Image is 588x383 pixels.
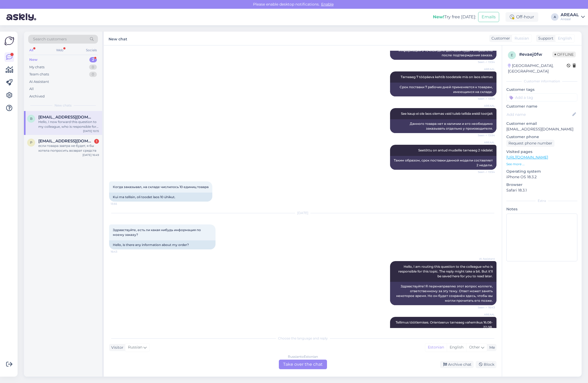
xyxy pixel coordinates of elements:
[433,14,444,19] b: New!
[475,104,495,108] span: AREAAL
[506,149,577,155] p: Visited pages
[109,336,496,341] div: Choose the language and reply
[489,36,510,41] div: Customer
[30,141,32,144] span: p
[396,320,493,329] span: Tellimus töötlemises. Orienteeruv tarneaeg vahemikus 16.08-22.08.
[109,193,212,202] div: Kui ma tellisin, oli toodet laos 10 ühikut.
[418,148,493,152] span: Seetõttu on antud mudelile tarneaeg 2 nädalat
[29,72,49,77] div: Team chats
[440,361,474,368] div: Archive chat
[109,35,127,42] label: New chat
[109,240,216,249] div: Hello, is there any information about my order?
[475,305,495,309] span: Seen ✓ 16:43
[28,47,34,54] div: All
[475,60,495,64] span: Seen ✓ 13:54
[29,57,38,62] div: New
[89,65,97,70] div: 0
[89,57,97,62] div: 2
[506,93,577,101] input: Add a tag
[433,14,476,20] div: Try free [DATE]:
[558,36,572,41] span: English
[508,63,567,74] div: [GEOGRAPHIC_DATA], [GEOGRAPHIC_DATA]
[111,250,131,254] span: 16:43
[113,228,202,237] span: Здравствуйте, есть ли какая нибудь информация по моему заказу?
[506,169,577,174] p: Operating system
[279,360,327,369] div: Take over the chat
[469,345,480,350] span: Other
[390,119,496,133] div: Данного товара нет в наличии и его необходимо заказывать отдельно у производителя.
[288,354,318,359] div: Russian to Estonian
[506,12,538,22] div: Off-hour
[506,174,577,180] p: iPhone OS 18.3.2
[506,155,548,160] a: [URL][DOMAIN_NAME]
[515,36,529,41] span: Russian
[390,282,496,305] div: Здравствуйте! Я перенаправляю этот вопрос коллеге, ответственному за эту тему. Ответ может занять...
[4,36,14,46] img: Askly Logo
[561,17,579,21] div: Areaal
[401,112,493,116] span: See kaup ei ole laos olemas vaid tuleb tellida eraldi tootjalt
[55,47,64,54] div: Web
[507,112,571,117] input: Add name
[38,120,99,129] div: Hello, I now forward this question to my colleague, who is responsible for this. The reply will b...
[55,103,72,108] span: New chats
[475,170,495,174] span: Seen ✓ 13:54
[109,211,496,215] div: [DATE]
[506,104,577,109] p: Customer name
[390,83,496,96] div: Срок поставки 7 рабочих дней применяется к товарам, имеющимся на складе.
[29,65,44,70] div: My chats
[506,87,577,92] p: Customer tags
[511,53,513,57] span: e
[506,79,577,84] div: Customer information
[83,129,99,133] div: [DATE] 10:15
[561,13,585,21] a: AREAALAreaal
[475,67,495,71] span: AREAAL
[519,51,552,58] div: # evaej0fw
[506,206,577,212] p: Notes
[475,97,495,101] span: Seen ✓ 13:54
[29,79,49,84] div: AI Assistant
[89,72,97,77] div: 0
[401,75,493,79] span: Tarneaeg 7 tööpäeva kehtib toodetele mis on laos olemas
[425,343,447,351] div: Estonian
[475,133,495,137] span: Seen ✓ 13:54
[38,115,94,120] span: bagamen323232@icloud.com
[475,141,495,144] span: AREAAL
[506,188,577,193] p: Safari 18.3.1
[536,36,553,41] div: Support
[506,198,577,203] div: Extra
[109,345,123,350] div: Visitor
[30,117,32,121] span: b
[506,126,577,132] p: [EMAIL_ADDRESS][DOMAIN_NAME]
[506,162,577,167] p: See more ...
[85,47,98,54] div: Socials
[506,182,577,188] p: Browser
[475,257,495,261] span: AI Assistant
[561,13,579,17] div: AREAAL
[398,265,494,278] span: Hello, I am routing this question to the colleague who is responsible for this topic. The reply m...
[38,139,94,143] span: pkondrat934@gmail.com
[478,12,499,22] button: Emails
[506,140,554,147] div: Request phone number
[128,344,142,350] span: Russian
[487,345,495,350] div: Me
[33,36,67,42] span: Search customers
[390,156,496,170] div: Таким образом, срок поставки данной модели составляет 2 недели.
[506,134,577,140] p: Customer phone
[29,86,34,92] div: All
[320,2,335,7] span: Enable
[475,313,495,317] span: AREAAL
[38,143,99,153] div: если товара завтра не будет, я бы хотела попросить возврат средств
[552,52,576,57] span: Offline
[111,202,131,206] span: 13:55
[551,13,558,21] div: A
[476,361,496,368] div: Block
[113,185,209,189] span: Когда заказывал, на складе числилось 10 единиц товара
[447,343,466,351] div: English
[29,94,45,99] div: Archived
[82,153,99,157] div: [DATE] 16:49
[506,121,577,126] p: Customer email
[94,139,99,144] div: 1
